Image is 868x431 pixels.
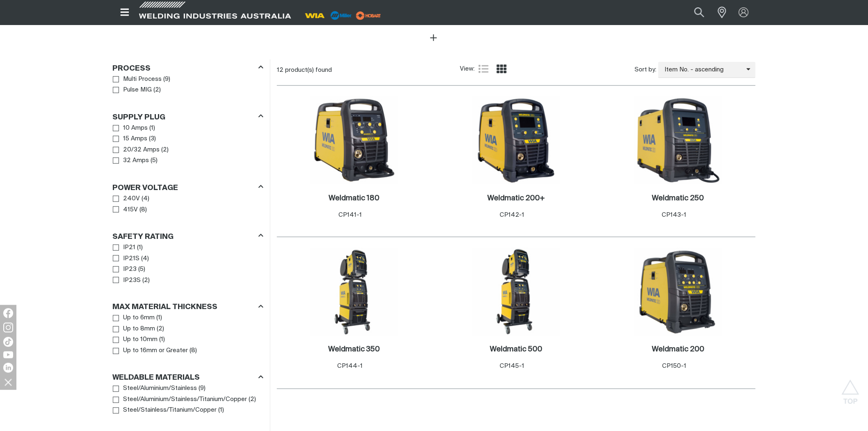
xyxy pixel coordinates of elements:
[113,204,138,215] a: 415V
[113,193,263,215] ul: Power Voltage
[113,275,141,286] a: IP23S
[460,64,475,74] span: View:
[113,383,263,416] ul: Weldable Materials
[161,145,169,155] span: ( 2 )
[113,264,137,275] a: IP23
[113,253,139,264] a: IP21S
[354,12,384,18] a: miller
[472,248,560,336] img: Weldmatic 500
[112,231,263,242] div: Safety Rating
[123,346,188,356] span: Up to 16mm or Greater
[487,195,545,202] h2: Weldmatic 200+
[112,303,217,312] h3: Max Material Thickness
[112,374,200,383] h3: Weldable Materials
[490,345,542,355] a: Weldmatic 500
[3,308,13,318] img: Facebook
[113,74,263,96] ul: Process
[112,232,174,242] h3: Safety Rating
[841,380,860,398] button: Scroll to top
[163,75,170,84] span: ( 9 )
[277,66,460,74] div: 12
[142,194,149,204] span: ( 4 )
[487,194,545,203] a: Weldmatic 200+
[123,134,147,144] span: 15 Amps
[199,384,206,394] span: ( 9 )
[328,345,380,355] a: Weldmatic 350
[113,324,155,335] a: Up to 8mm
[123,85,152,95] span: Pulse MIG
[123,384,197,394] span: Steel/Aluminium/Stainless
[635,65,656,75] span: Sort by:
[112,372,263,383] div: Weldable Materials
[338,363,363,369] span: CP144-1
[112,302,263,313] div: Max Material Thickness
[123,156,149,165] span: 32 Amps
[112,64,151,73] h3: Process
[479,64,489,74] a: List view
[190,346,197,356] span: ( 8 )
[137,243,143,252] span: ( 1 )
[112,111,263,122] div: Supply Plug
[112,113,165,122] h3: Supply Plug
[634,248,722,336] img: Weldmatic 200
[138,265,145,274] span: ( 5 )
[3,323,13,332] img: Instagram
[123,325,155,334] span: Up to 8mm
[113,335,158,346] a: Up to 10mm
[139,205,147,215] span: ( 8 )
[123,145,160,155] span: 20/32 Amps
[149,134,156,144] span: ( 3 )
[113,123,148,134] a: 10 Amps
[123,395,247,405] span: Steel/Aluminium/Stainless/Titanium/Copper
[354,9,384,22] img: miller
[123,205,138,215] span: 415V
[123,254,139,264] span: IP21S
[113,144,160,156] a: 20/32 Amps
[112,183,178,193] h3: Power Voltage
[123,75,162,84] span: Multi Process
[157,325,164,334] span: ( 2 )
[113,242,263,286] ul: Safety Rating
[123,276,141,285] span: IP23S
[338,212,362,218] span: CP141-1
[500,363,525,369] span: CP145-1
[3,363,13,373] img: LinkedIn
[113,85,152,96] a: Pulse MIG
[500,212,525,218] span: CP142-1
[123,406,217,415] span: Steel/Stainless/Titanium/Copper
[123,243,135,252] span: IP21
[3,351,13,358] img: YouTube
[685,3,713,22] button: Search products
[123,314,155,323] span: Up to 6mm
[113,74,162,85] a: Multi Process
[113,394,247,406] a: Steel/Aluminium/Stainless/Titanium/Copper
[123,194,140,204] span: 240V
[277,60,756,80] section: Product list controls
[113,123,263,166] ul: Supply Plug
[249,395,256,405] span: ( 2 )
[141,254,149,264] span: ( 4 )
[652,194,704,203] a: Weldmatic 250
[329,194,379,203] a: Weldmatic 180
[113,405,217,416] a: Steel/Stainless/Titanium/Copper
[662,212,687,218] span: CP143-1
[652,346,704,353] h2: Weldmatic 200
[3,337,13,347] img: TikTok
[652,195,704,202] h2: Weldmatic 250
[112,62,263,73] div: Process
[329,195,379,202] h2: Weldmatic 180
[151,156,158,165] span: ( 5 )
[113,313,263,356] ul: Max Material Thickness
[658,65,747,75] span: Item No. - ascending
[634,96,722,184] img: Weldmatic 250
[153,85,161,95] span: ( 2 )
[113,346,188,357] a: Up to 16mm or Greater
[113,155,149,166] a: 32 Amps
[113,242,135,253] a: IP21
[159,335,165,345] span: ( 1 )
[113,133,147,144] a: 15 Amps
[123,335,158,345] span: Up to 10mm
[328,346,380,353] h2: Weldmatic 350
[472,96,560,184] img: Weldmatic 200+
[310,248,398,336] img: Weldmatic 350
